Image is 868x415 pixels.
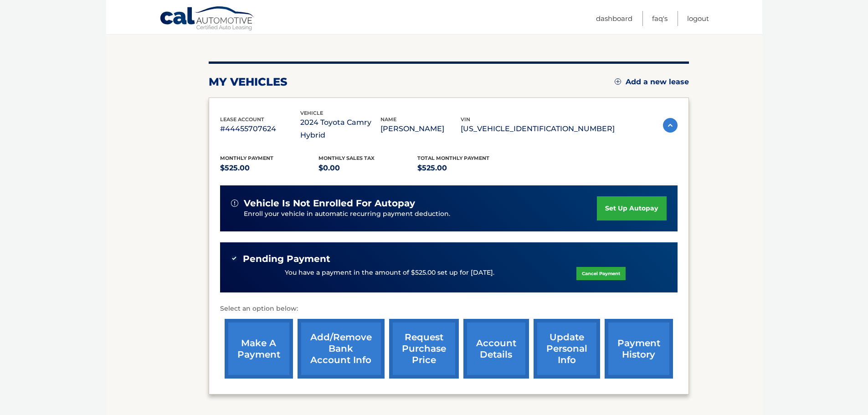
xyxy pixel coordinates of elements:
[220,303,678,314] p: Select an option below:
[615,77,689,87] a: Add a new lease
[225,319,293,379] a: make a payment
[596,11,632,26] a: Dashboard
[231,255,237,261] img: check-green.svg
[417,155,489,161] span: Total Monthly Payment
[244,198,415,209] span: vehicle is not enrolled for autopay
[209,75,288,89] h2: my vehicles
[576,267,626,280] a: Cancel Payment
[380,123,461,135] p: [PERSON_NAME]
[389,319,459,379] a: request purchase price
[298,319,385,379] a: Add/Remove bank account info
[220,116,264,123] span: lease account
[534,319,600,379] a: update personal info
[597,196,666,220] a: set up autopay
[244,209,597,219] p: Enroll your vehicle in automatic recurring payment deduction.
[318,162,417,174] p: $0.00
[243,253,330,265] span: Pending Payment
[159,6,255,32] a: Cal Automotive
[318,155,375,161] span: Monthly sales Tax
[220,155,273,161] span: Monthly Payment
[300,116,380,142] p: 2024 Toyota Camry Hybrid
[380,116,396,123] span: name
[663,118,678,133] img: accordion-active.svg
[687,11,709,26] a: Logout
[463,319,529,379] a: account details
[285,268,494,278] p: You have a payment in the amount of $525.00 set up for [DATE].
[461,116,470,123] span: vin
[220,123,300,135] p: #44455707624
[220,162,319,174] p: $525.00
[605,319,673,379] a: payment history
[461,123,615,135] p: [US_VEHICLE_IDENTIFICATION_NUMBER]
[615,78,621,85] img: add.svg
[231,200,238,207] img: alert-white.svg
[417,162,516,174] p: $525.00
[652,11,668,26] a: FAQ's
[300,110,323,116] span: vehicle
